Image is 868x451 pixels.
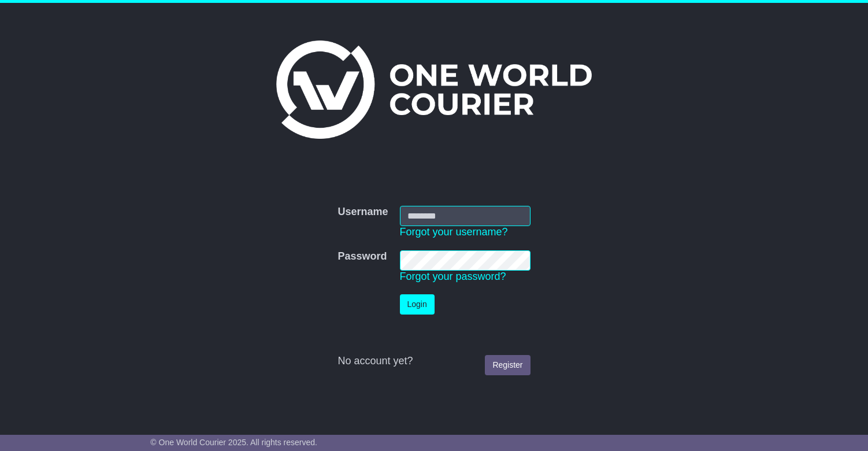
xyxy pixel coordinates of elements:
[485,355,530,375] a: Register
[400,294,435,315] button: Login
[337,355,530,368] div: No account yet?
[400,226,508,238] a: Forgot your username?
[150,438,317,447] span: © One World Courier 2025. All rights reserved.
[337,206,388,219] label: Username
[276,40,592,139] img: One World
[400,271,506,282] a: Forgot your password?
[337,250,387,263] label: Password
